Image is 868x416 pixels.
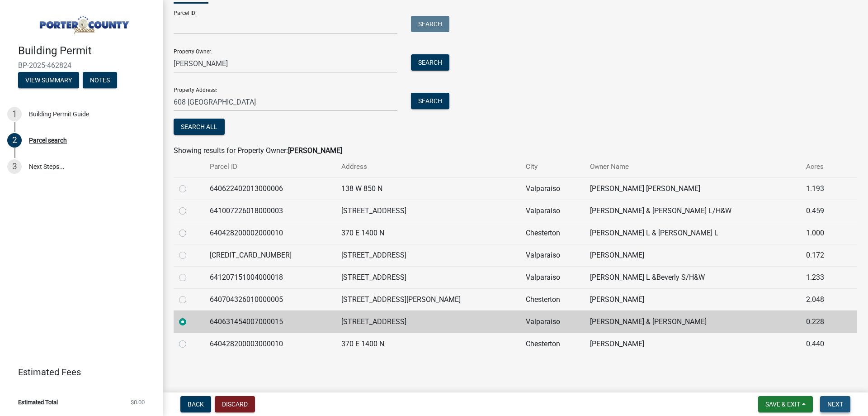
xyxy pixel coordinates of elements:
td: [STREET_ADDRESS] [336,311,520,333]
button: Search All [174,119,225,135]
h4: Building Permit [18,44,156,57]
td: 641207151004000018 [204,266,336,288]
div: Parcel search [29,137,67,143]
td: 1.233 [801,266,842,288]
td: 0.459 [801,200,842,222]
button: Search [411,93,449,109]
td: Chesterton [520,333,585,355]
th: Acres [801,156,842,177]
th: City [520,156,585,177]
td: 1.000 [801,222,842,244]
td: 0.440 [801,333,842,355]
button: Notes [83,72,117,88]
div: Showing results for Property Owner: [174,145,857,156]
strong: [PERSON_NAME] [288,146,342,155]
td: [STREET_ADDRESS][PERSON_NAME] [336,288,520,311]
td: Valparaiso [520,177,585,200]
button: View Summary [18,72,79,88]
td: 0.228 [801,311,842,333]
td: 640428200002000010 [204,222,336,244]
td: Valparaiso [520,266,585,288]
td: Chesterton [520,222,585,244]
td: 2.048 [801,288,842,311]
span: Back [188,401,204,408]
td: 370 E 1400 N [336,333,520,355]
td: [PERSON_NAME] & [PERSON_NAME] [585,311,801,333]
td: Valparaiso [520,311,585,333]
td: [STREET_ADDRESS] [336,244,520,266]
td: 640631454007000015 [204,311,336,333]
span: $0.00 [131,399,145,405]
th: Parcel ID [204,156,336,177]
th: Owner Name [585,156,801,177]
th: Address [336,156,520,177]
td: Valparaiso [520,200,585,222]
button: Discard [215,396,255,412]
span: Next [827,401,843,408]
td: 640428200003000010 [204,333,336,355]
img: Porter County, Indiana [18,10,148,35]
td: [STREET_ADDRESS] [336,200,520,222]
td: [PERSON_NAME] [585,333,801,355]
button: Back [180,396,211,412]
button: Save & Exit [758,396,813,412]
td: [PERSON_NAME] [PERSON_NAME] [585,177,801,200]
div: 3 [7,159,22,174]
span: Save & Exit [765,401,800,408]
button: Search [411,16,449,32]
td: [PERSON_NAME] [585,288,801,311]
td: 640622402013000006 [204,177,336,200]
td: [CREDIT_CARD_NUMBER] [204,244,336,266]
wm-modal-confirm: Summary [18,77,79,84]
td: 0.172 [801,244,842,266]
td: 641007226018000003 [204,200,336,222]
td: [PERSON_NAME] L &Beverly S/H&W [585,266,801,288]
span: BP-2025-462824 [18,61,145,70]
td: 138 W 850 N [336,177,520,200]
div: 2 [7,133,22,148]
td: [PERSON_NAME] [585,244,801,266]
td: Chesterton [520,288,585,311]
td: [PERSON_NAME] L & [PERSON_NAME] L [585,222,801,244]
td: 640704326010000005 [204,288,336,311]
td: Valparaiso [520,244,585,266]
button: Search [411,54,449,71]
a: Estimated Fees [7,363,148,381]
td: 370 E 1400 N [336,222,520,244]
td: [PERSON_NAME] & [PERSON_NAME] L/H&W [585,200,801,222]
span: Estimated Total [18,399,58,405]
div: Building Permit Guide [29,111,89,117]
button: Next [820,396,850,412]
td: 1.193 [801,177,842,200]
wm-modal-confirm: Notes [83,77,117,84]
div: 1 [7,107,22,121]
td: [STREET_ADDRESS] [336,266,520,288]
